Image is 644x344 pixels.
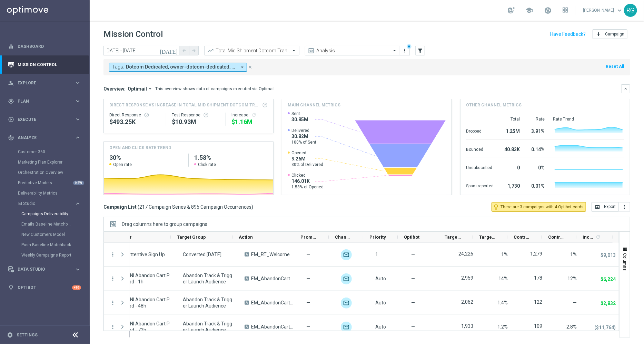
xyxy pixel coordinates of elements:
button: track_changes Analyze keyboard_arrow_right [8,135,81,140]
div: There are unsaved changes [407,44,412,49]
a: Optibot [18,279,72,297]
h3: Overview: [103,86,126,92]
span: Trigger [115,234,132,240]
span: Control Customers [514,234,530,240]
div: 1,730 [502,180,520,191]
span: 1% [570,252,577,257]
span: A [245,252,249,257]
span: school [525,7,533,14]
i: keyboard_arrow_right [75,200,81,207]
i: filter_alt [417,48,423,54]
input: Have Feedback? [550,32,586,37]
span: — [306,300,310,306]
span: Campaign [605,32,624,37]
i: [DATE] [160,48,178,54]
h4: Other channel metrics [466,102,522,108]
i: close [248,65,252,70]
i: keyboard_arrow_right [75,80,81,86]
i: arrow_drop_down [239,64,245,70]
span: 12% [567,276,577,281]
span: Abandon Track & Trigger Launch Audience [183,272,233,285]
span: 100% of Sent [291,139,316,145]
span: Drag columns here to group campaigns [122,221,207,227]
span: Delivered [291,128,316,133]
a: [PERSON_NAME]keyboard_arrow_down [582,5,624,15]
div: New Customers Model [21,229,89,240]
span: A [245,301,249,305]
button: arrow_forward [189,46,199,55]
div: Press SPACE to select this row. [46,291,619,315]
a: Customer 360 [18,149,72,155]
i: arrow_drop_down [147,86,153,92]
i: keyboard_arrow_down [623,86,628,91]
div: Customer 360 [18,147,89,157]
div: Press SPACE to select this row. [46,267,619,291]
span: Calculate column [594,233,601,241]
i: lightbulb [8,284,14,291]
button: more_vert [110,251,116,258]
span: Action [239,234,253,240]
span: Auto [375,276,386,281]
button: more_vert [110,275,116,282]
div: Optimail [341,273,352,284]
i: arrow_back [182,48,187,53]
ng-select: Analysis [305,46,400,55]
input: Select date range [103,46,179,55]
div: gps_fixed Plan keyboard_arrow_right [8,98,81,104]
i: arrow_forward [191,48,196,53]
h4: Main channel metrics [288,102,340,108]
span: Converted Today [183,251,221,258]
span: Columns [622,253,628,271]
div: RG [624,4,637,17]
div: Total [502,116,520,122]
i: preview [308,47,315,54]
label: 1,279 [530,251,542,257]
span: 30.85M [291,116,308,123]
i: keyboard_arrow_right [75,266,81,273]
span: Sent [291,111,308,116]
button: Mission Control [8,62,81,67]
h1: Mission Control [103,29,163,39]
div: Optimail [341,298,352,309]
span: Optibot [404,234,419,240]
span: A [245,277,249,281]
i: trending_up [207,47,214,54]
i: refresh [251,112,257,118]
i: keyboard_arrow_right [75,116,81,123]
button: keyboard_arrow_down [621,84,630,93]
button: filter_alt [415,46,425,55]
i: add [596,31,601,37]
div: Rate Trend [553,116,624,122]
div: 0% [528,161,545,173]
span: Tags: [112,64,124,70]
button: person_search Explore keyboard_arrow_right [8,80,81,86]
span: — [306,324,310,330]
span: 1.58% of Opened [291,184,324,190]
button: Reset All [605,63,625,70]
span: PNI Abandon Cart Prod - 48h [127,296,171,309]
button: more_vert [619,202,630,212]
span: Promotions [300,234,317,240]
div: Optimail [341,249,352,260]
span: EM_AbandonCart [251,275,290,282]
span: 1 [375,252,378,257]
span: Direct Response VS Increase In Total Mid Shipment Dotcom Transaction Amount [109,102,260,108]
div: This overview shows data of campaigns executed via Optimail [155,86,275,92]
span: 1.4% [497,300,508,305]
button: Optimail arrow_drop_down [126,86,155,92]
span: 30% of Delivered [291,162,323,167]
i: person_search [8,80,14,86]
a: Campaigns Deliverability [21,211,72,217]
a: Weekly Campaigns Report [21,252,72,258]
span: Target Group [177,234,206,240]
span: Increase [583,234,594,240]
h3: Campaign List [103,204,253,210]
button: play_circle_outline Execute keyboard_arrow_right [8,117,81,122]
label: 109 [534,323,542,329]
span: ( [138,204,139,210]
div: Optimail [341,322,352,333]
